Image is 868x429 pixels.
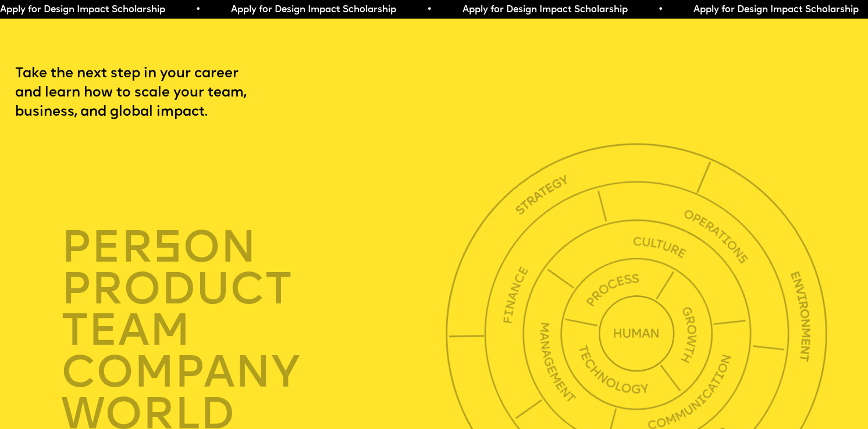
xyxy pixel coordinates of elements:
span: • [426,5,432,15]
div: TEAM [61,310,452,352]
div: company [61,352,452,394]
p: Take the next step in your career and learn how to scale your team, business, and global impact. [15,65,284,121]
div: per on [61,227,452,269]
span: • [657,5,663,15]
span: s [153,228,183,273]
span: • [195,5,201,15]
div: product [61,268,452,310]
